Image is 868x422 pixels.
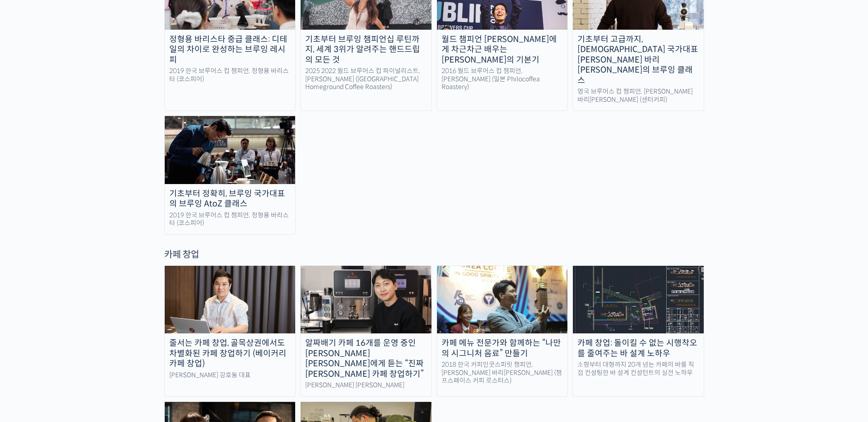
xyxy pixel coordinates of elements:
div: 카페 메뉴 전문가와 함께하는 “나만의 시그니처 음료” 만들기 [437,338,568,359]
div: 알짜배기 카페 16개를 운영 중인 [PERSON_NAME] [PERSON_NAME]에게 듣는 “진짜 [PERSON_NAME] 카페 창업하기” [301,338,431,379]
a: 홈 [3,290,60,312]
div: 줄서는 카페 창업, 골목상권에서도 차별화된 카페 창업하기 (베이커리 카페 창업) [165,338,296,369]
span: 홈 [29,303,34,311]
div: 2019 한국 브루어스 컵 챔피언, 정형용 바리스타 (코스피어) [165,67,296,83]
div: 기초부터 고급까지, [DEMOGRAPHIC_DATA] 국가대표 [PERSON_NAME] 바리[PERSON_NAME]의 브루잉 클래스 [573,34,704,86]
div: [PERSON_NAME] 강호동 대표 [165,371,296,380]
div: 기초부터 브루잉 챔피언십 루틴까지, 세계 3위가 알려주는 핸드드립의 모든 것 [301,34,431,65]
a: 대화 [60,290,118,312]
a: 카페 메뉴 전문가와 함께하는 “나만의 시그니처 음료” 만들기 2018 한국 커피인굿스피릿 챔피언, [PERSON_NAME] 바리[PERSON_NAME] (챔프스페이스 커피 로... [437,265,568,397]
div: 소형부터 대형까지 20개 넘는 카페의 바를 직접 컨설팅한 바 설계 컨설턴트의 실전 노하우 [573,361,704,377]
div: 2019 한국 브루어스 컵 챔피언, 정형용 바리스타 (코스피어) [165,211,296,227]
a: 알짜배기 카페 16개를 운영 중인 [PERSON_NAME] [PERSON_NAME]에게 듣는 “진짜 [PERSON_NAME] 카페 창업하기” [PERSON_NAME] [PER... [300,265,432,397]
img: taehwanahn-course-thumbnail.jpeg [301,266,431,333]
img: hyungyongjeong_thumbnail.jpg [165,116,296,184]
div: 카페 창업 [164,248,704,261]
div: [PERSON_NAME] [PERSON_NAME] [301,381,431,390]
div: 2025 2022 월드 브루어스 컵 파이널리스트, [PERSON_NAME] ([GEOGRAPHIC_DATA] Homeground Coffee Roasters) [301,67,431,91]
div: 카페 창업: 돌이킬 수 없는 시행착오를 줄여주는 바 설계 노하우 [573,338,704,359]
div: 월드 챔피언 [PERSON_NAME]에게 차근차근 배우는 [PERSON_NAME]의 기본기 [437,34,568,65]
a: 설정 [118,290,176,312]
div: 영국 브루어스 컵 챔피언, [PERSON_NAME] 바리[PERSON_NAME] (센터커피) [573,88,704,104]
a: 카페 창업: 돌이킬 수 없는 시행착오를 줄여주는 바 설계 노하우 소형부터 대형까지 20개 넘는 카페의 바를 직접 컨설팅한 바 설계 컨설턴트의 실전 노하우 [572,265,704,397]
a: 줄서는 카페 창업, 골목상권에서도 차별화된 카페 창업하기 (베이커리 카페 창업) [PERSON_NAME] 강호동 대표 [164,265,296,397]
div: 2018 한국 커피인굿스피릿 챔피언, [PERSON_NAME] 바리[PERSON_NAME] (챔프스페이스 커피 로스터스) [437,361,568,385]
a: 기초부터 정확히, 브루잉 국가대표의 브루잉 AtoZ 클래스 2019 한국 브루어스 컵 챔피언, 정형용 바리스타 (코스피어) [164,116,296,234]
img: hodongkang-course-thumbnail.jpg [165,266,296,333]
div: 2016 월드 브루어스 컵 챔피언, [PERSON_NAME] (일본 Philocoffea Roastery) [437,67,568,91]
div: 기초부터 정확히, 브루잉 국가대표의 브루잉 AtoZ 클래스 [165,189,296,209]
span: 대화 [84,304,95,311]
img: minseokang_thumbnail.jpeg [437,266,568,333]
div: 정형용 바리스타 중급 클래스: 디테일의 차이로 완성하는 브루잉 레시피 [165,34,296,65]
span: 설정 [141,303,152,311]
img: bar_planning_thumbnail.png [573,266,704,333]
